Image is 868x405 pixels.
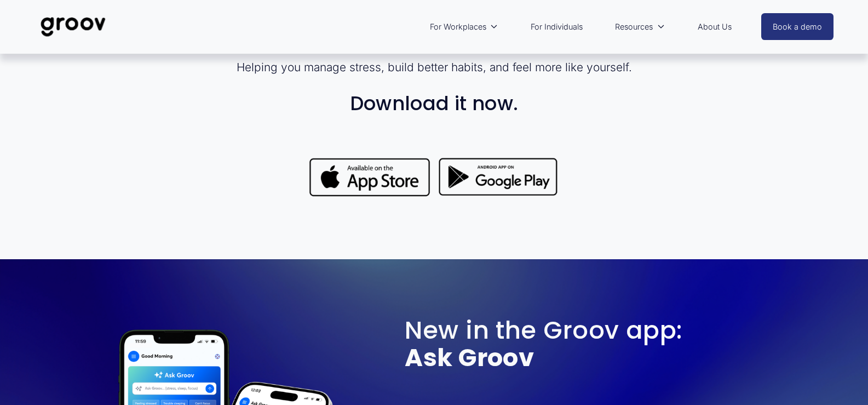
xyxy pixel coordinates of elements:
[180,59,688,75] p: Helping you manage stress, build better habits, and feel more like yourself.
[180,93,688,115] h3: Download it now.
[610,14,670,39] a: folder dropdown
[761,13,833,40] a: Book a demo
[405,317,817,372] h2: New in the Groov app:
[405,340,534,375] strong: Ask Groov
[615,20,653,34] span: Resources
[424,14,504,39] a: folder dropdown
[35,9,112,45] img: Groov | Unlock Human Potential at Work and in Life
[525,14,588,39] a: For Individuals
[430,20,486,34] span: For Workplaces
[692,14,737,39] a: About Us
